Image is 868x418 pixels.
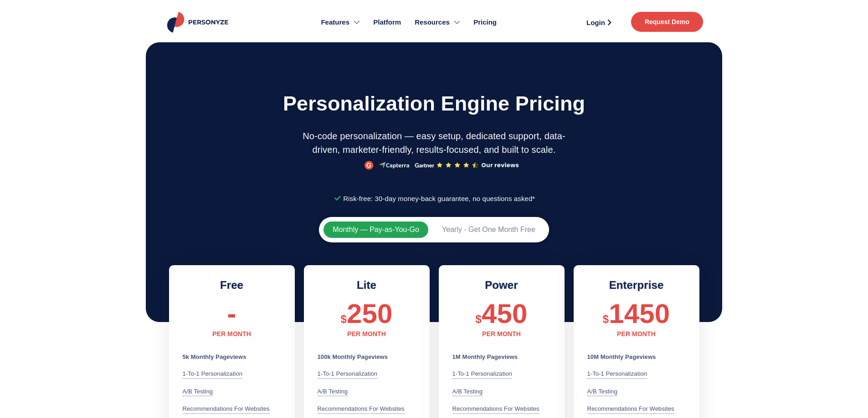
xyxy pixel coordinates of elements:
[321,17,349,28] span: Features
[452,369,513,379] div: 1-to-1 Personalization
[183,279,281,292] h2: Free
[373,17,401,28] span: Platform
[482,298,527,329] span: 450
[467,5,503,40] a: Pricing
[314,5,366,40] a: Features
[318,279,416,292] h2: Lite
[324,222,428,238] button: Monthly — Pay-as-You-Go
[586,19,605,26] span: Login
[587,369,647,379] div: 1-to-1 Personalization
[631,12,703,32] a: Request Demo
[473,17,497,28] span: Pricing
[333,226,419,233] span: Monthly — Pay-as-You-Go
[318,404,405,414] div: Recommendations for websites
[442,226,535,233] span: Yearly - Get One Month Free
[408,5,467,40] a: Resources
[165,12,232,33] img: Personyze logo
[587,387,618,397] div: A/B testing
[452,404,539,414] div: Recommendations for websites
[227,298,236,329] span: -
[452,387,483,397] div: A/B testing
[347,298,392,329] span: 250
[452,279,551,292] h2: Power
[366,5,408,40] a: Platform
[183,404,270,414] div: Recommendations for websites
[415,17,450,28] span: Resources
[452,353,518,360] b: 1M Monthly Pageviews
[148,87,720,120] h1: Personalization engine pricing
[433,222,544,238] button: Yearly - Get One Month Free
[183,369,243,379] div: 1-to-1 Personalization
[318,387,348,397] div: A/B testing
[587,404,674,414] div: Recommendations for websites
[609,298,670,329] span: 1450
[183,387,213,397] div: A/B testing
[341,313,347,325] span: $
[587,353,656,360] b: 10M Monthly Pageviews
[476,313,482,325] span: $
[318,353,388,360] b: 100k Monthly Pageviews
[301,129,567,156] p: No-code personalization — easy setup, dedicated support, data-driven, marketer-friendly, results-...
[318,369,378,379] div: 1-to-1 Personalization
[645,19,689,25] span: Request Demo
[183,353,247,360] b: 5k Monthly Pageviews
[587,279,686,292] h2: Enterprise
[341,191,535,206] span: Risk-free: 30-day money-back guarantee, no questions asked*
[576,15,622,29] a: Login
[603,313,609,325] span: $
